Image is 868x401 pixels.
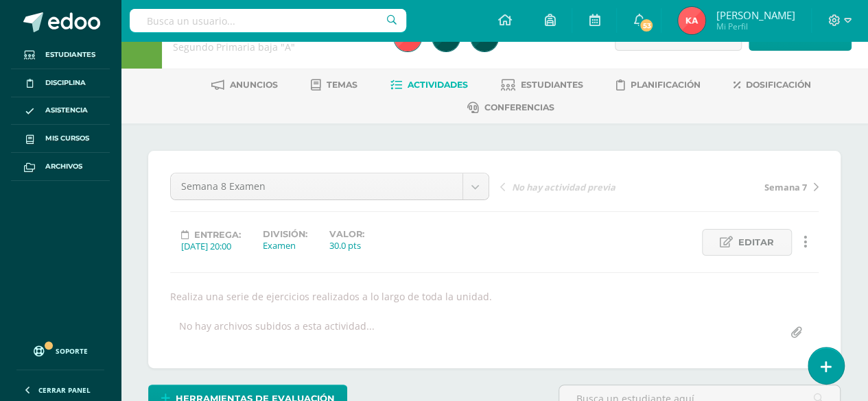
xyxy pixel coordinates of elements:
a: Estudiantes [501,74,583,96]
span: Archivos [45,161,82,172]
span: Semana 7 [764,181,807,193]
a: Conferencias [467,97,554,119]
a: Estudiantes [11,41,110,69]
span: Actividades [408,80,468,90]
span: Disciplina [45,77,86,88]
img: 055b641256edc27d9aba05c5e4c57ff6.png [678,7,705,34]
span: Soporte [56,346,88,356]
div: Examen [263,239,307,252]
span: Estudiantes [45,49,95,60]
span: Temas [327,80,357,90]
span: Editar [738,230,774,255]
span: [PERSON_NAME] [716,8,795,22]
span: Semana 8 Examen [181,173,452,199]
a: Archivos [11,153,110,181]
a: Asistencia [11,97,110,125]
a: Anuncios [211,74,278,96]
div: 30.0 pts [329,239,364,252]
span: Anuncios [230,80,278,90]
input: Busca un usuario... [130,9,406,32]
span: Asistencia [45,105,88,116]
a: Planificación [616,74,701,96]
span: No hay actividad previa [512,181,615,193]
label: División: [263,229,307,239]
a: Actividades [390,74,468,96]
a: Disciplina [11,69,110,97]
a: Dosificación [734,74,811,96]
span: Cerrar panel [38,385,91,395]
span: Mis cursos [45,133,89,144]
span: Dosificación [746,80,811,90]
span: Entrega: [194,230,241,240]
a: Semana 7 [659,180,819,193]
div: [DATE] 20:00 [181,240,241,252]
span: Estudiantes [521,80,583,90]
div: No hay archivos subidos a esta actividad... [179,319,375,346]
span: Mi Perfil [716,21,795,32]
label: Valor: [329,229,364,239]
div: Realiza una serie de ejercicios realizados a lo largo de toda la unidad. [165,290,824,303]
a: Mis cursos [11,125,110,153]
a: Temas [311,74,357,96]
div: Segundo Primaria baja 'A' [173,40,377,53]
span: 53 [639,18,654,33]
a: Semana 8 Examen [171,173,489,199]
span: Planificación [631,80,701,90]
span: Conferencias [484,102,554,112]
a: Soporte [16,332,104,366]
